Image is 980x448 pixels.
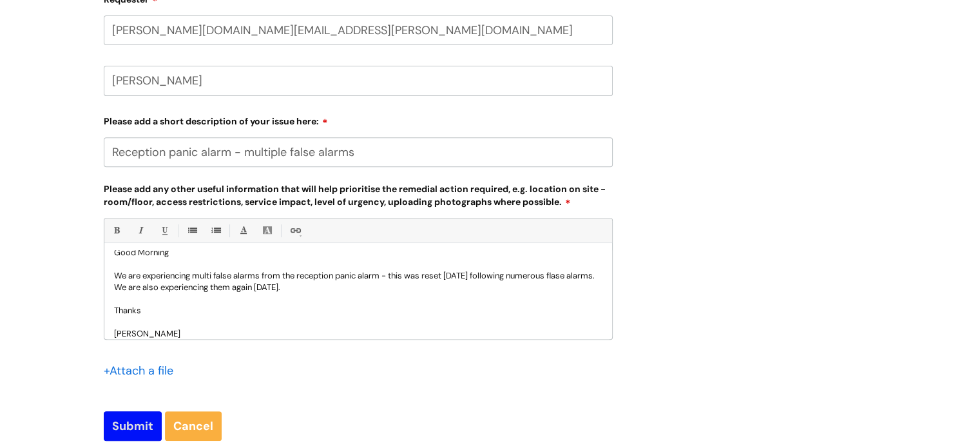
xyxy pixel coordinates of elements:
p: [PERSON_NAME] [114,328,602,340]
a: Italic (Ctrl-I) [132,222,148,239]
p: Good Morning [114,247,602,258]
label: Please add a short description of your issue here: [104,112,613,127]
a: Link [287,222,303,239]
a: Back Color [259,222,275,239]
a: • Unordered List (Ctrl-Shift-7) [184,222,200,239]
a: Cancel [165,411,222,441]
input: Submit [104,411,162,441]
p: We are experiencing multi false alarms from the reception panic alarm - this was reset [DATE] fol... [114,270,602,293]
input: Email [104,15,613,45]
input: Your Name [104,66,613,95]
a: 1. Ordered List (Ctrl-Shift-8) [207,222,224,239]
p: Thanks [114,305,602,317]
label: Please add any other useful information that will help prioritise the remedial action required, e... [104,181,613,208]
span: + [104,363,110,378]
div: Attach a file [104,360,181,381]
a: Underline(Ctrl-U) [156,222,172,239]
a: Bold (Ctrl-B) [108,222,124,239]
a: Font Color [235,222,251,239]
